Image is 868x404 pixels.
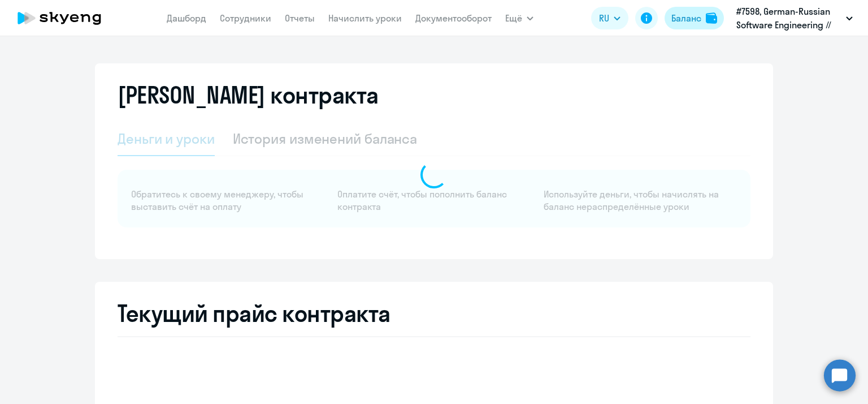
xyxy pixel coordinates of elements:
[415,12,492,24] a: Документооборот
[285,12,315,24] a: Отчеты
[731,5,858,32] button: #7598, German-Russian Software Engineering // SALODIA CORPORATION LTD
[328,12,402,24] a: Начислить уроки
[118,81,379,109] h2: [PERSON_NAME] контракта
[591,7,628,29] button: RU
[706,12,717,24] img: balance
[505,7,533,29] button: Ещё
[599,11,609,25] span: RU
[665,7,724,29] button: Балансbalance
[671,11,701,25] div: Баланс
[118,300,750,327] h2: Текущий прайс контракта
[220,12,271,24] a: Сотрудники
[167,12,206,24] a: Дашборд
[736,5,841,32] p: #7598, German-Russian Software Engineering // SALODIA CORPORATION LTD
[505,11,522,25] span: Ещё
